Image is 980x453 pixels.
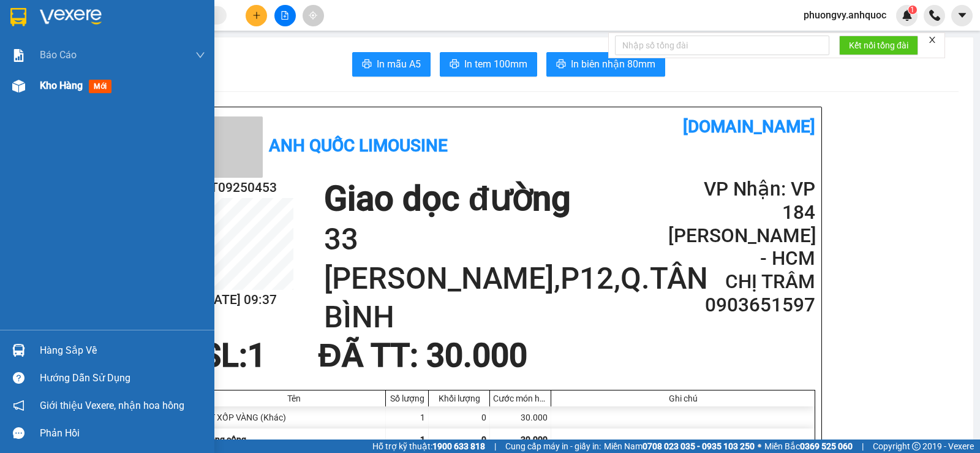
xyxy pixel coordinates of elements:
[440,52,537,77] button: printerIn tem 100mm
[377,56,421,72] span: In mẫu A5
[490,406,551,428] div: 30.000
[546,52,665,77] button: printerIn biên nhận 80mm
[318,337,527,375] span: ĐÃ TT : 30.000
[202,406,386,428] div: 1T XỐP VÀNG (Khác)
[205,394,382,403] div: Tên
[117,12,146,25] span: Nhận:
[505,440,601,453] span: Cung cấp máy in - giấy in:
[303,5,324,26] button: aim
[10,40,108,55] div: CÔ HẰNG HX
[764,440,853,453] span: Miền Bắc
[274,5,296,26] button: file-add
[429,406,490,428] div: 0
[389,394,425,403] div: Số lượng
[839,36,918,55] button: Kết nối tổng đài
[432,441,485,451] strong: 1900 633 818
[309,11,317,20] span: aim
[117,10,351,25] div: VP 184 [PERSON_NAME] - HCM
[758,444,761,449] span: ⚪️
[450,59,459,70] span: printer
[202,290,293,310] h2: [DATE] 09:37
[571,56,655,72] span: In biên nhận 80mm
[202,337,247,375] span: SL:
[40,80,83,91] span: Kho hàng
[117,64,135,77] span: DĐ:
[493,394,548,403] div: Cước món hàng
[13,427,24,439] span: message
[10,55,108,72] div: 0909103605
[794,7,896,23] span: phuongvy.anhquoc
[372,440,485,453] span: Hỗ trợ kỹ thuật:
[13,400,24,411] span: notification
[615,36,829,55] input: Nhập số tổng đài
[668,178,815,270] h2: VP Nhận: VP 184 [PERSON_NAME] - HCM
[12,344,25,357] img: warehouse-icon
[604,440,755,453] span: Miền Nam
[40,424,205,443] div: Phản hồi
[324,178,708,220] h1: Giao dọc đường
[683,116,815,137] b: [DOMAIN_NAME]
[117,57,351,121] span: 33 [PERSON_NAME],P12,Q.TÂN BÌNH
[420,435,425,444] span: 1
[386,406,429,428] div: 1
[117,25,351,40] div: CHỊ TRÂM
[10,12,29,25] span: Gửi:
[195,50,205,60] span: down
[40,47,77,63] span: Báo cáo
[13,372,24,384] span: question-circle
[247,337,266,375] span: 1
[908,6,917,14] sup: 1
[800,441,853,451] strong: 0369 525 060
[668,294,815,317] h2: 0903651597
[432,394,486,403] div: Khối lượng
[12,49,25,62] img: solution-icon
[246,5,267,26] button: plus
[910,6,914,14] span: 1
[324,220,708,337] h1: 33 [PERSON_NAME],P12,Q.TÂN BÌNH
[928,36,937,44] span: close
[957,10,968,21] span: caret-down
[668,270,815,294] h2: CHỊ TRÂM
[929,10,940,21] img: phone-icon
[464,56,527,72] span: In tem 100mm
[902,10,913,21] img: icon-new-feature
[643,441,755,451] strong: 0708 023 035 - 0935 103 250
[281,11,289,20] span: file-add
[40,369,205,387] div: Hướng dẫn sử dụng
[40,398,184,413] span: Giới thiệu Vexere, nhận hoa hồng
[481,435,486,444] span: 0
[10,8,26,26] img: logo-vxr
[352,52,431,77] button: printerIn mẫu A5
[269,135,448,156] b: Anh Quốc Limousine
[89,80,111,93] span: mới
[521,435,548,444] span: 30.000
[117,40,351,57] div: 0903651597
[554,394,812,403] div: Ghi chú
[252,11,261,20] span: plus
[951,5,973,26] button: caret-down
[494,440,496,453] span: |
[202,178,293,198] h2: VT09250453
[12,80,25,93] img: warehouse-icon
[862,440,864,453] span: |
[362,59,372,70] span: printer
[205,435,246,444] span: Tổng cộng
[40,341,205,360] div: Hàng sắp về
[912,442,921,451] span: copyright
[849,39,908,52] span: Kết nối tổng đài
[556,59,566,70] span: printer
[10,10,108,40] div: VP 108 [PERSON_NAME]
